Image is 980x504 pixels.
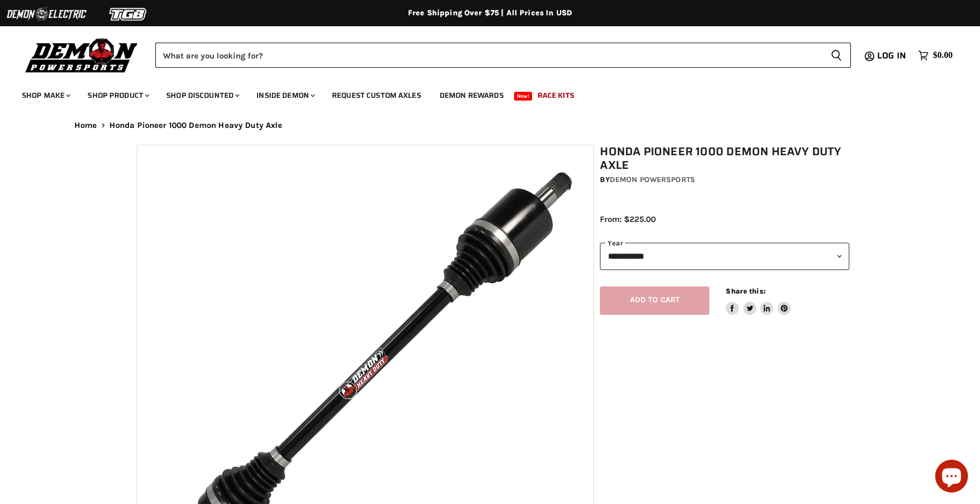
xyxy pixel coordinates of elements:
[14,84,77,107] a: Shop Make
[913,48,958,63] a: $0.00
[79,84,156,107] a: Shop Product
[514,92,533,101] span: New!
[529,84,582,107] a: Race Kits
[158,84,246,107] a: Shop Discounted
[610,175,695,184] a: Demon Powersports
[22,36,142,74] img: Demon Powersports
[600,174,849,186] div: by
[932,460,971,495] inbox-online-store-chat: Shopify online store chat
[109,121,283,130] span: Honda Pioneer 1000 Demon Heavy Duty Axle
[726,286,791,315] aside: Share this:
[877,49,906,62] span: Log in
[155,43,822,68] input: Search
[14,80,950,107] ul: Main menu
[52,8,927,18] div: Free Shipping Over $75 | All Prices In USD
[600,145,849,172] h1: Honda Pioneer 1000 Demon Heavy Duty Axle
[248,84,322,107] a: Inside Demon
[726,287,765,295] span: Share this:
[155,43,851,68] form: Product
[872,51,913,61] a: Log in
[600,214,656,224] span: From: $225.00
[87,4,170,25] img: TGB Logo 2
[933,50,953,61] span: $0.00
[324,84,429,107] a: Request Custom Axles
[431,84,512,107] a: Demon Rewards
[822,43,851,68] button: Search
[5,4,87,25] img: Demon Electric Logo 2
[52,121,927,130] nav: Breadcrumbs
[74,121,97,130] a: Home
[600,243,849,269] select: year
